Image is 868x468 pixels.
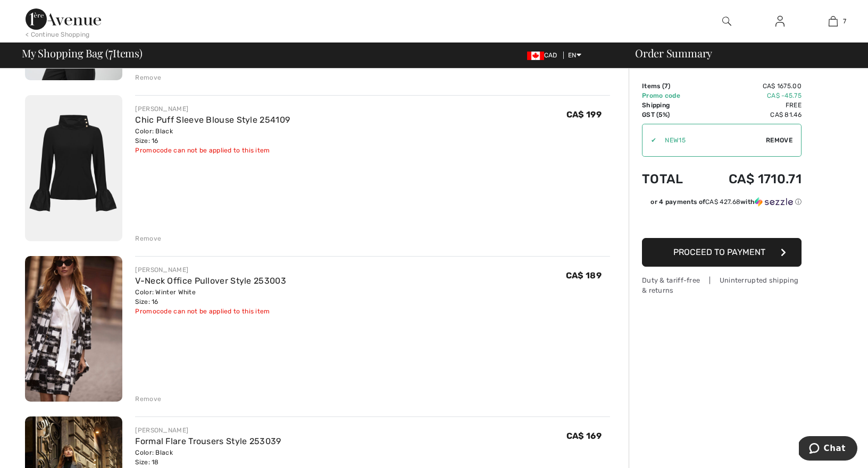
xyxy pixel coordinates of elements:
span: 7 [108,45,113,59]
td: CA$ 1675.00 [699,81,802,91]
div: Order Summary [622,48,862,58]
img: search the website [722,15,731,28]
span: CA$ 189 [566,270,602,280]
td: Shipping [642,100,699,110]
button: Proceed to Payment [642,238,802,267]
img: Sezzle [755,197,793,207]
span: CA$ 427.68 [705,198,740,206]
img: My Info [775,15,784,28]
td: Promo code [642,91,699,100]
div: Remove [135,394,161,404]
div: Remove [135,234,161,243]
td: CA$ 1710.71 [699,161,802,197]
a: Formal Flare Trousers Style 253039 [135,436,281,446]
td: CA$ 81.46 [699,110,802,120]
div: < Continue Shopping [26,30,90,39]
div: or 4 payments of with [650,197,802,207]
a: Sign In [767,15,793,28]
div: Duty & tariff-free | Uninterrupted shipping & returns [642,275,802,295]
input: Promo code [656,124,766,156]
td: CA$ -45.75 [699,91,802,100]
div: [PERSON_NAME] [135,104,290,114]
div: Promocode can not be applied to this item [135,307,286,316]
img: 1ère Avenue [26,8,101,30]
iframe: Opens a widget where you can chat to one of our agents [799,436,857,463]
td: Free [699,100,802,110]
div: [PERSON_NAME] [135,426,281,435]
td: Total [642,161,699,197]
div: Color: Black Size: 16 [135,126,290,146]
span: CA$ 199 [566,109,602,120]
div: Color: Black Size: 18 [135,448,281,467]
div: Promocode can not be applied to this item [135,146,290,155]
td: Items ( ) [642,81,699,91]
a: V-Neck Office Pullover Style 253003 [135,276,286,286]
div: Remove [135,73,161,82]
div: or 4 payments ofCA$ 427.68withSezzle Click to learn more about Sezzle [642,197,802,210]
div: Color: Winter White Size: 16 [135,287,286,307]
img: My Bag [829,15,838,28]
span: 7 [843,16,846,26]
span: Proceed to Payment [673,247,765,257]
img: Canadian Dollar [527,52,544,60]
div: [PERSON_NAME] [135,265,286,275]
span: 7 [664,82,668,90]
span: Remove [766,135,792,145]
img: V-Neck Office Pullover Style 253003 [25,256,122,402]
span: CA$ 169 [566,431,602,441]
td: GST (5%) [642,110,699,120]
a: Chic Puff Sleeve Blouse Style 254109 [135,115,290,125]
a: 7 [807,15,859,28]
span: CAD [527,52,562,59]
div: ✔ [642,135,656,145]
span: My Shopping Bag ( Items) [22,48,143,58]
img: Chic Puff Sleeve Blouse Style 254109 [25,95,122,241]
span: EN [568,52,581,59]
iframe: PayPal-paypal [642,210,802,234]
